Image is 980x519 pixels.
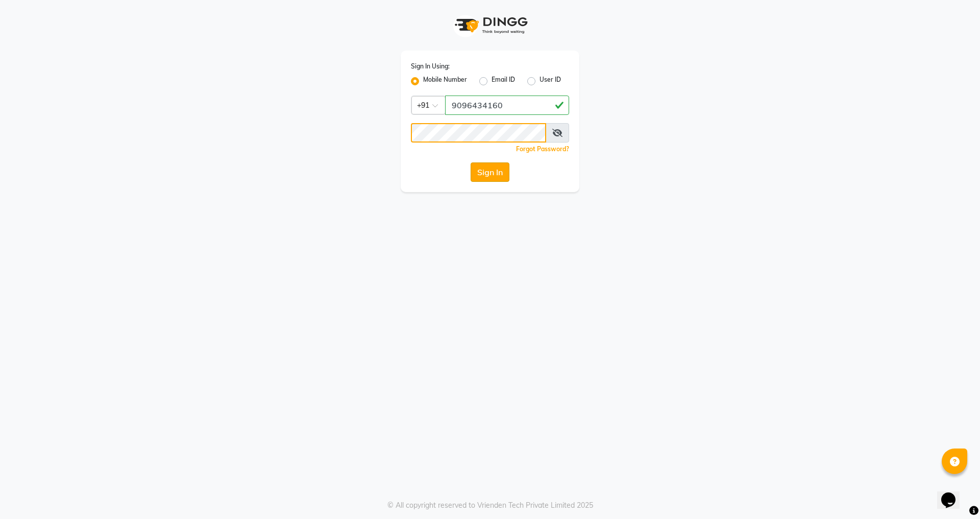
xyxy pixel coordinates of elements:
[411,123,546,143] input: Username
[540,75,561,87] label: User ID
[445,96,569,115] input: Username
[423,75,467,87] label: Mobile Number
[516,145,569,153] a: Forgot Password?
[937,478,970,509] iframe: chat widget
[449,10,531,40] img: logo1.svg
[471,162,509,182] button: Sign In
[492,75,515,87] label: Email ID
[411,62,450,71] label: Sign In Using:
